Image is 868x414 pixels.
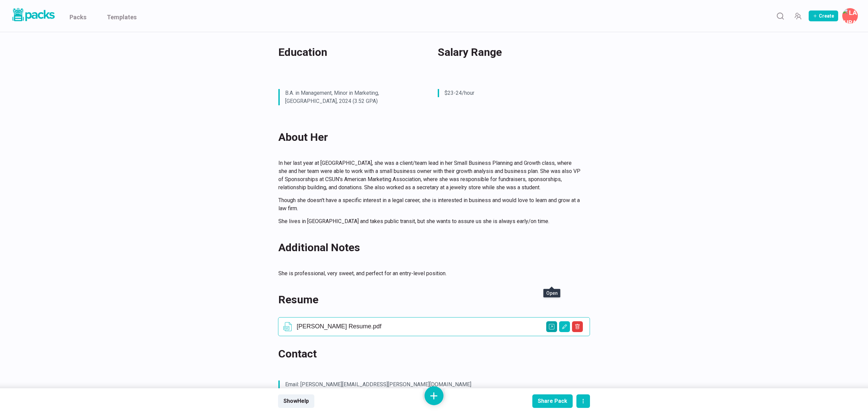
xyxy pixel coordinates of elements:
h2: Education [278,44,422,60]
p: She is professional, very sweet, and perfect for an entry-level position. [278,269,581,278]
h2: Additional Notes [278,239,581,256]
p: Though she doesn't have a specific interest in a legal career, she is interested in business and ... [278,196,581,213]
button: ShowHelp [278,394,314,408]
button: Delete asset [572,321,583,332]
p: Email: [PERSON_NAME][EMAIL_ADDRESS][PERSON_NAME][DOMAIN_NAME] Phone: [PHONE_NUMBER] [285,380,576,397]
p: B.A. in Management, Minor in Marketing, [GEOGRAPHIC_DATA], 2024 (3.52 GPA) [285,89,417,105]
h2: Contact [278,346,581,362]
button: Edit asset [559,321,570,332]
p: $23-24/hour [445,89,576,97]
button: Laura Carter [842,8,858,24]
button: Share Pack [532,394,573,408]
p: In her last year at [GEOGRAPHIC_DATA], she was a client/team lead in her Small Business Planning ... [278,159,581,192]
img: Packs logo [10,7,56,23]
button: actions [576,394,590,408]
h2: Resume [278,291,581,308]
button: Search [773,9,787,23]
button: Manage Team Invites [791,9,805,23]
p: She lives in [GEOGRAPHIC_DATA] and takes public transit, but she wants to assure us she is always... [278,217,581,225]
button: Open external link [546,321,557,332]
a: Packs logo [10,7,56,25]
p: [PERSON_NAME] Resume.pdf [297,323,586,330]
h2: About Her [278,129,581,145]
button: Create Pack [809,10,838,21]
div: Share Pack [538,398,567,404]
h2: Salary Range [438,44,581,60]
